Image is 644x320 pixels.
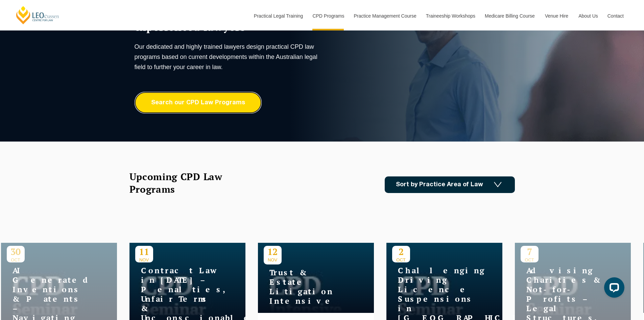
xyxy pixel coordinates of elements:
[135,257,153,262] span: NOV
[129,170,239,195] h2: Upcoming CPD Law Programs
[249,1,308,30] a: Practical Legal Training
[264,268,348,306] h4: Trust & Estate Litigation Intensive
[135,42,320,72] p: Our dedicated and highly trained lawyers design practical CPD law programs based on current devel...
[540,1,573,30] a: Venue Hire
[15,5,60,25] a: [PERSON_NAME] Centre for Law
[480,1,540,30] a: Medicare Billing Course
[494,182,502,188] img: Icon
[421,1,480,30] a: Traineeship Workshops
[599,275,627,303] iframe: LiveChat chat widget
[349,1,421,30] a: Practice Management Course
[573,1,602,30] a: About Us
[135,92,262,113] a: Search our CPD Law Programs
[264,246,282,257] p: 12
[392,257,410,262] span: OCT
[392,246,410,257] p: 2
[307,1,349,30] a: CPD Programs
[135,246,153,257] p: 11
[264,257,282,262] span: NOV
[135,7,320,33] h1: CPD Law Programs designed by experienced lawyers
[602,1,629,30] a: Contact
[385,176,515,193] a: Sort by Practice Area of Law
